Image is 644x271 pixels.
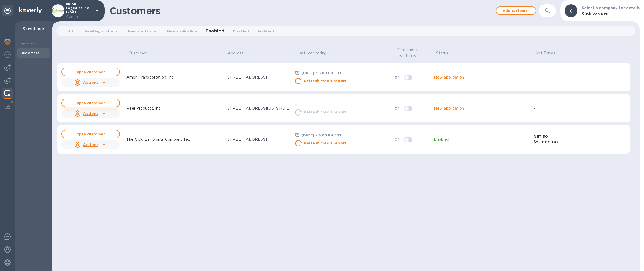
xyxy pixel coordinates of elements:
[533,140,558,144] b: $25,000.00
[304,141,347,145] u: Refresh credit report
[61,68,120,76] button: Open customer
[397,47,427,58] p: Continuous monitoring
[206,27,224,35] span: Enabled
[533,134,548,139] b: NET 30
[68,28,73,34] span: All
[436,50,448,56] p: Status
[167,28,197,34] span: New application
[19,51,40,55] b: Customers
[126,75,174,80] p: Ameri-Transportation, Inc.
[66,14,93,19] p: Admin
[302,133,342,137] b: [DATE] • 8:00 PM EDT
[304,79,347,83] u: Refresh credit report
[19,41,35,45] b: Updates
[297,50,327,56] p: Last monitoring
[83,143,98,147] u: Actions
[19,7,42,13] img: Logo
[83,112,98,116] u: Actions
[226,106,291,111] div: [STREET_ADDRESS][US_STATE]
[61,130,120,138] button: Open customer
[76,101,105,105] b: Open customer
[302,71,342,75] b: [DATE] • 8:00 PM EDT
[582,11,608,16] b: Click to open
[533,75,535,80] p: -
[496,6,536,15] button: Add customer
[128,28,159,34] span: Needs attention
[76,132,105,136] b: Open customer
[536,50,555,56] p: Net Terms
[394,75,401,79] b: Off
[533,106,535,111] p: -
[304,110,347,114] u: Refresh credit report
[434,137,449,142] p: Enabled
[76,70,105,74] b: Open customer
[129,50,147,56] p: Customer
[226,75,291,80] div: [STREET_ADDRESS]
[66,2,93,19] p: Union Logistics Inc (LAX)
[4,51,11,58] img: Foreign exchange
[83,80,98,85] u: Actions
[295,101,297,107] p: -
[233,28,249,34] span: Disabled
[126,137,190,142] p: The Gold Bar Spirits Company Inc.
[226,137,291,142] div: [STREET_ADDRESS]
[228,50,243,56] p: Address
[109,5,493,16] h1: Customers
[501,8,531,14] span: Add customer
[434,75,464,80] p: New application
[434,106,464,111] p: New application
[582,6,640,10] b: Select a company for details
[2,5,13,16] div: Unpin categories
[258,28,274,34] span: Archived
[4,90,10,96] img: Credit hub
[61,99,120,107] button: Open customer
[394,138,401,142] b: Off
[85,28,119,34] span: Awaiting customer
[19,26,48,31] p: Credit hub
[126,106,160,111] p: Reel Products, Inc
[394,106,401,110] b: Off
